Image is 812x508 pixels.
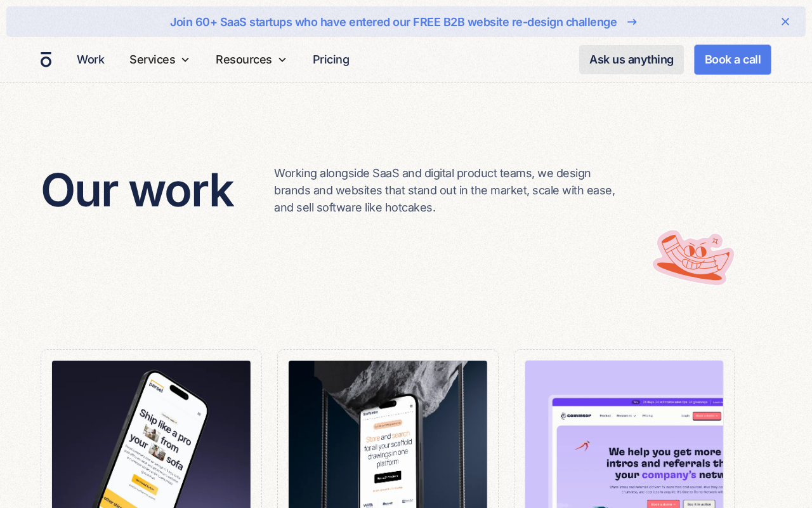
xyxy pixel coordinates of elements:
[170,13,617,30] div: Join 60+ SaaS startups who have entered our FREE B2B website re-design challenge
[579,45,684,74] a: Ask us anything
[124,37,195,82] div: Services
[129,51,175,68] div: Services
[694,44,772,75] a: Book a call
[274,164,622,216] p: Working alongside SaaS and digital product teams, we design brands and websites that stand out in...
[72,47,109,72] a: Work
[216,51,272,68] div: Resources
[211,37,292,82] div: Resources
[41,51,51,68] a: home
[41,163,233,217] h2: Our work
[47,11,765,32] a: Join 60+ SaaS startups who have entered our FREE B2B website re-design challenge
[308,47,355,72] a: Pricing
